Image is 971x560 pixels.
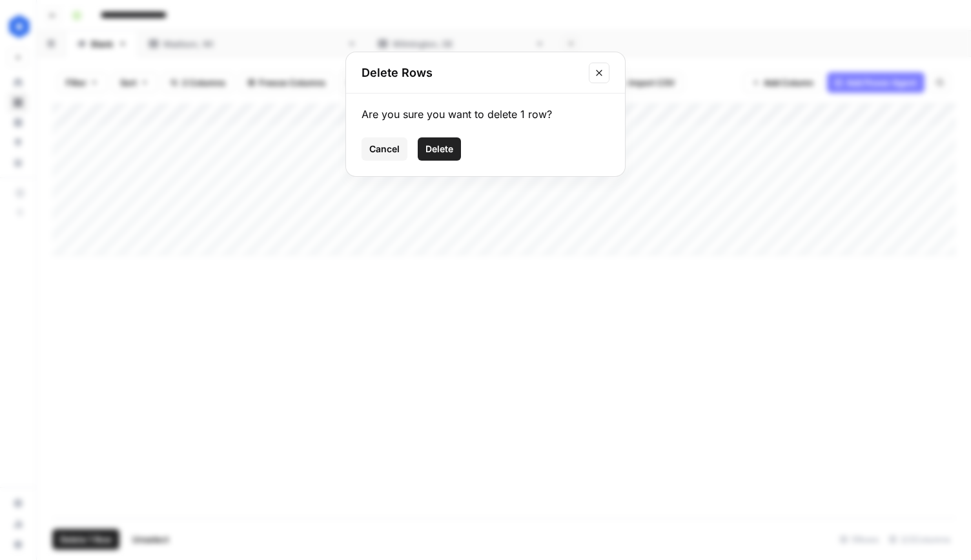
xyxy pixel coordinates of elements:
[425,143,453,155] span: Delete
[362,137,407,161] button: Cancel
[589,63,609,83] button: Close modal
[362,106,609,122] div: Are you sure you want to delete 1 row?
[418,137,461,161] button: Delete
[369,143,400,155] span: Cancel
[362,64,581,82] h2: Delete Rows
